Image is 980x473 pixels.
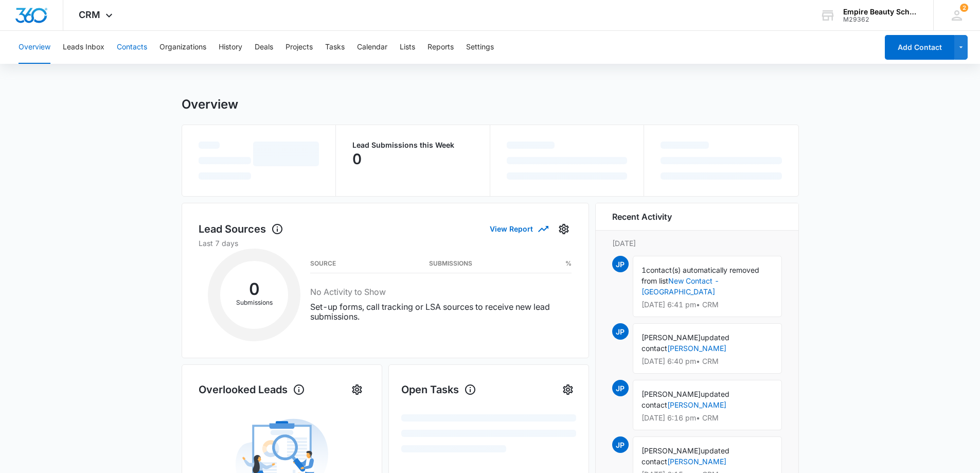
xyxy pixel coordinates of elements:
button: Leads Inbox [63,31,104,64]
div: notifications count [960,4,968,12]
a: [PERSON_NAME] [667,344,726,353]
button: History [219,31,242,64]
button: Tasks [325,31,345,64]
p: Lead Submissions this Week [352,142,473,149]
button: Projects [286,31,313,64]
button: Lists [400,31,415,64]
div: account id [843,16,918,23]
p: [DATE] 6:41 pm • CRM [642,301,773,308]
span: contact(s) automatically removed from list [642,266,759,285]
p: Submissions [220,298,288,307]
button: Settings [560,381,576,398]
div: account name [843,8,918,16]
span: CRM [79,9,100,20]
button: Organizations [159,31,206,64]
a: New Contact - [GEOGRAPHIC_DATA] [642,276,719,296]
h3: Submissions [429,261,472,266]
span: 1 [642,266,646,274]
span: JP [612,323,629,340]
button: Settings [466,31,494,64]
button: Settings [556,221,572,237]
span: [PERSON_NAME] [642,333,701,342]
p: 0 [352,151,362,167]
h1: Open Tasks [401,382,476,397]
button: Reports [427,31,454,64]
span: [PERSON_NAME] [642,446,701,455]
p: Last 7 days [199,238,572,249]
button: View Report [490,220,547,238]
span: [PERSON_NAME] [642,390,701,398]
button: Settings [349,381,365,398]
p: [DATE] 6:16 pm • CRM [642,414,773,422]
h3: Source [310,261,336,266]
button: Contacts [117,31,147,64]
button: Deals [255,31,273,64]
button: Calendar [357,31,387,64]
a: [PERSON_NAME] [667,400,726,409]
a: [PERSON_NAME] [667,457,726,466]
p: Set-up forms, call tracking or LSA sources to receive new lead submissions. [310,302,572,322]
h3: % [565,261,572,266]
button: Add Contact [885,35,954,60]
h1: Overview [182,97,238,112]
h1: Lead Sources [199,221,283,237]
p: [DATE] 6:40 pm • CRM [642,358,773,365]
span: JP [612,436,629,453]
span: JP [612,380,629,396]
button: Overview [19,31,50,64]
span: 2 [960,4,968,12]
h1: Overlooked Leads [199,382,305,397]
h2: 0 [220,283,288,296]
span: JP [612,256,629,272]
h6: Recent Activity [612,211,672,223]
h3: No Activity to Show [310,286,572,298]
p: [DATE] [612,238,782,249]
